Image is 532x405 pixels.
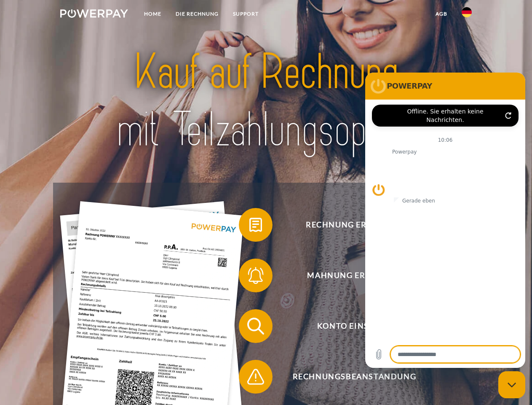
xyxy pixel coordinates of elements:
a: SUPPORT [226,6,266,22]
img: qb_search.svg [245,316,266,337]
button: Rechnung erhalten? [239,208,458,242]
span: Konto einsehen [251,309,457,343]
img: title-powerpay_de.svg [80,40,452,162]
a: DIE RECHNUNG [168,6,226,22]
img: qb_warning.svg [245,366,266,387]
img: de [462,7,472,17]
a: Home [137,6,168,22]
iframe: Messaging-Fenster [365,73,525,368]
button: Mahnung erhalten? [239,259,458,292]
span: Mahnung erhalten? [251,259,457,292]
img: qb_bell.svg [245,265,266,286]
img: logo-powerpay-white.svg [60,9,128,18]
span: Rechnungsbeanstandung [251,360,457,394]
iframe: Schaltfläche zum Öffnen des Messaging-Fensters; Konversation läuft [498,371,525,398]
span: Rechnung erhalten? [251,208,457,242]
button: Konto einsehen [239,309,458,343]
button: Rechnungsbeanstandung [239,360,458,394]
a: agb [428,6,454,22]
img: qb_bill.svg [245,214,266,235]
